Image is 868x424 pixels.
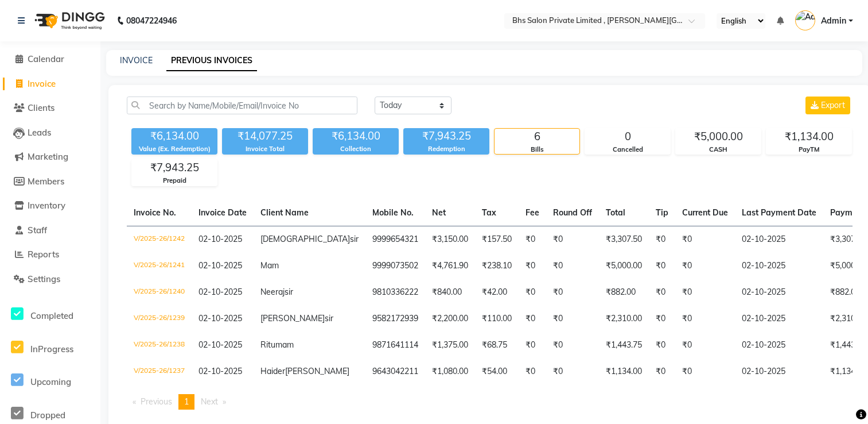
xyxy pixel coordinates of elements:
td: ₹0 [649,279,675,306]
div: ₹5,000.00 [676,129,761,145]
td: V/2025-26/1238 [127,332,192,359]
td: ₹42.00 [475,279,519,306]
td: 9999073502 [365,253,425,279]
b: 08047224946 [126,5,177,37]
td: ₹0 [546,306,599,332]
span: 02-10-2025 [198,313,242,323]
td: 02-10-2025 [735,226,823,253]
span: Previous [141,396,172,407]
td: ₹882.00 [599,279,649,306]
span: InProgress [30,344,73,354]
span: 02-10-2025 [198,287,242,297]
td: 9582172939 [365,306,425,332]
a: Settings [3,273,98,286]
td: 9810336222 [365,279,425,306]
span: [DEMOGRAPHIC_DATA] [260,234,350,244]
td: 9643042211 [365,359,425,385]
div: Value (Ex. Redemption) [131,144,217,154]
span: Admin [821,15,846,27]
td: ₹54.00 [475,359,519,385]
nav: Pagination [127,394,853,410]
td: ₹3,150.00 [425,226,475,253]
div: Cancelled [585,145,670,155]
a: INVOICE [120,55,153,65]
td: ₹5,000.00 [599,253,649,279]
td: 02-10-2025 [735,279,823,306]
span: 02-10-2025 [198,366,242,376]
span: mam [275,340,294,350]
td: V/2025-26/1241 [127,253,192,279]
span: Completed [30,310,73,321]
span: 02-10-2025 [198,340,242,350]
td: ₹0 [519,226,546,253]
td: ₹157.50 [475,226,519,253]
td: ₹1,443.75 [599,332,649,359]
div: ₹7,943.25 [403,128,489,144]
span: Staff [28,225,47,236]
td: ₹0 [546,279,599,306]
td: ₹2,310.00 [599,306,649,332]
div: ₹1,134.00 [766,129,851,145]
td: ₹3,307.50 [599,226,649,253]
div: 0 [585,129,670,145]
td: ₹0 [675,332,735,359]
td: ₹0 [546,253,599,279]
span: 1 [184,396,189,407]
a: PREVIOUS INVOICES [166,51,257,71]
td: V/2025-26/1239 [127,306,192,332]
td: ₹0 [649,306,675,332]
span: Ritu [260,340,275,350]
a: Inventory [3,199,98,213]
td: 9871641114 [365,332,425,359]
span: Invoice No. [134,207,176,218]
span: Inventory [28,200,65,211]
span: Mobile No. [372,207,414,218]
td: 02-10-2025 [735,332,823,359]
span: Haider [260,366,285,376]
span: Total [606,207,625,218]
td: 02-10-2025 [735,253,823,279]
span: Tip [656,207,668,218]
td: ₹1,375.00 [425,332,475,359]
span: Export [821,100,845,110]
span: Dropped [30,410,65,421]
span: sir [325,313,333,323]
span: Upcoming [30,376,71,387]
a: Staff [3,224,98,237]
span: Members [28,176,64,187]
span: Mam [260,260,279,271]
td: ₹0 [675,306,735,332]
span: Next [201,396,218,407]
td: ₹1,134.00 [599,359,649,385]
td: 02-10-2025 [735,306,823,332]
td: ₹0 [675,253,735,279]
a: Clients [3,102,98,115]
td: ₹1,080.00 [425,359,475,385]
span: Leads [28,127,51,138]
a: Leads [3,126,98,140]
td: ₹0 [675,359,735,385]
div: ₹6,134.00 [131,128,217,144]
span: 02-10-2025 [198,260,242,271]
span: Clients [28,102,55,113]
td: 02-10-2025 [735,359,823,385]
span: Reports [28,249,59,260]
div: PayTM [766,145,851,155]
span: Client Name [260,207,309,218]
span: Net [432,207,446,218]
span: Neeraj [260,287,285,297]
td: ₹0 [675,279,735,306]
a: Reports [3,248,98,261]
td: ₹840.00 [425,279,475,306]
td: ₹0 [649,332,675,359]
img: logo [29,5,108,37]
td: ₹0 [519,253,546,279]
td: ₹68.75 [475,332,519,359]
a: Invoice [3,78,98,91]
span: Fee [526,207,539,218]
div: Bills [495,145,579,155]
span: Tax [482,207,496,218]
td: ₹2,200.00 [425,306,475,332]
td: ₹0 [519,306,546,332]
span: Marketing [28,151,68,162]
